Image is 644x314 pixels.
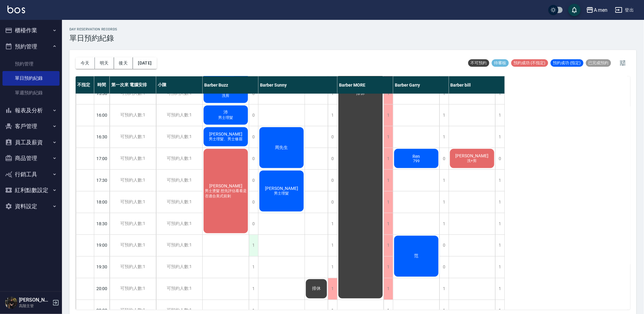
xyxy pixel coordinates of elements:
[110,105,156,126] div: 可預約人數:1
[2,71,60,85] a: 單日預約紀錄
[511,60,548,66] span: 預約成功 (不指定)
[204,188,248,199] span: 男士燙髮 想先評估看看是否適合美式前刺
[94,169,110,191] div: 17:30
[412,159,421,163] span: 799
[568,4,581,16] button: save
[439,126,449,148] div: 1
[274,145,289,150] span: 周先生
[95,57,114,69] button: 明天
[495,213,505,235] div: 1
[19,297,51,303] h5: [PERSON_NAME]
[249,170,258,191] div: 0
[156,76,203,94] div: 小陳
[2,38,60,55] button: 預約管理
[2,182,60,198] button: 紅利點數設定
[217,115,235,120] span: 男士理髮
[2,118,60,134] button: 客戶管理
[384,257,393,278] div: 1
[94,148,110,169] div: 17:00
[439,235,449,256] div: 0
[76,57,95,69] button: 今天
[110,213,156,235] div: 可預約人數:1
[19,303,51,309] p: 高階主管
[2,198,60,214] button: 資料設定
[495,170,505,191] div: 1
[156,105,202,126] div: 可預約人數:1
[208,183,244,188] span: [PERSON_NAME]
[439,257,449,278] div: 0
[384,105,393,126] div: 1
[94,191,110,213] div: 18:00
[495,191,505,213] div: 1
[69,27,117,31] h2: day Reservation records
[468,60,489,66] span: 不可預約
[328,213,337,235] div: 1
[156,170,202,191] div: 可預約人數:1
[495,235,505,256] div: 1
[110,170,156,191] div: 可預約人數:1
[156,235,202,256] div: 可預約人數:1
[249,105,258,126] div: 0
[110,148,156,169] div: 可預約人數:1
[5,297,17,309] img: Person
[586,60,611,66] span: 已完成預約
[2,134,60,150] button: 員工及薪資
[328,126,337,148] div: 0
[94,76,110,94] div: 時間
[439,148,449,169] div: 0
[439,170,449,191] div: 1
[439,191,449,213] div: 1
[2,166,60,182] button: 行銷工具
[454,153,490,158] span: [PERSON_NAME]
[384,278,393,300] div: 1
[613,4,637,16] button: 登出
[551,60,584,66] span: 預約成功 (指定)
[249,126,258,148] div: 0
[249,235,258,256] div: 1
[264,186,299,191] span: [PERSON_NAME]
[94,235,110,256] div: 19:00
[249,191,258,213] div: 0
[393,76,449,94] div: Barber Garry
[203,76,258,94] div: Barber Buzz
[94,104,110,126] div: 16:00
[439,213,449,235] div: 1
[439,105,449,126] div: 1
[156,126,202,148] div: 可預約人數:1
[384,126,393,148] div: 1
[584,4,610,16] button: A men
[495,105,505,126] div: 1
[328,278,337,300] div: 1
[384,148,393,169] div: 1
[156,278,202,300] div: 可預約人數:1
[412,154,421,159] span: Ren
[156,257,202,278] div: 可預約人數:1
[495,257,505,278] div: 1
[110,278,156,300] div: 可預約人數:1
[208,132,244,137] span: [PERSON_NAME]
[328,170,337,191] div: 0
[384,235,393,256] div: 1
[466,158,478,164] span: 洗+剪
[258,76,337,94] div: Barber Sunny
[2,22,60,38] button: 櫃檯作業
[495,148,505,169] div: 0
[110,76,156,94] div: 第一次來 電腦安排
[110,235,156,256] div: 可預約人數:1
[337,76,393,94] div: Barber MORE
[2,57,60,71] a: 預約管理
[495,278,505,300] div: 1
[156,213,202,235] div: 可預約人數:1
[328,235,337,256] div: 1
[7,6,25,13] img: Logo
[328,105,337,126] div: 1
[249,257,258,278] div: 1
[110,126,156,148] div: 可預約人數:1
[110,191,156,213] div: 可預約人數:1
[133,57,157,69] button: [DATE]
[594,6,608,14] div: A men
[249,148,258,169] div: 0
[2,150,60,166] button: 商品管理
[492,60,509,66] span: 待審核
[495,126,505,148] div: 1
